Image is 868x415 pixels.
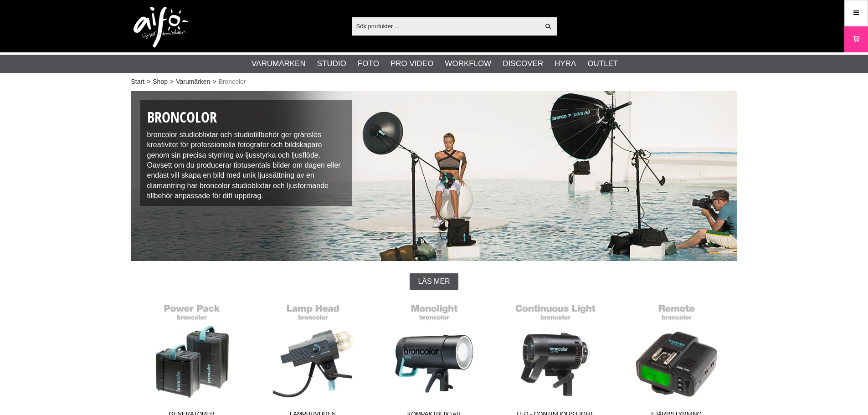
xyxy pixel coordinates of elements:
[252,58,306,70] a: Varumärken
[170,77,174,87] span: >
[131,91,737,261] img: Broncolor Professional Lighting System
[134,7,188,48] img: logo.png
[445,58,491,70] a: Workflow
[131,77,145,87] a: Start
[358,58,379,70] a: Foto
[418,277,450,286] span: Läs mer
[153,77,168,87] a: Shop
[390,58,433,70] a: Pro Video
[140,100,353,206] div: broncolor studioblixtar och studiotillbehör ger gränslös kreativitet för professionella fotografe...
[176,77,210,87] a: Varumärken
[317,58,346,70] a: Studio
[147,77,150,87] span: >
[555,58,576,70] a: Hyra
[587,58,618,70] a: Outlet
[352,19,540,33] input: Sök produkter ...
[147,107,346,128] h1: Broncolor
[212,77,216,87] span: >
[503,58,543,70] a: Discover
[219,77,246,87] span: Broncolor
